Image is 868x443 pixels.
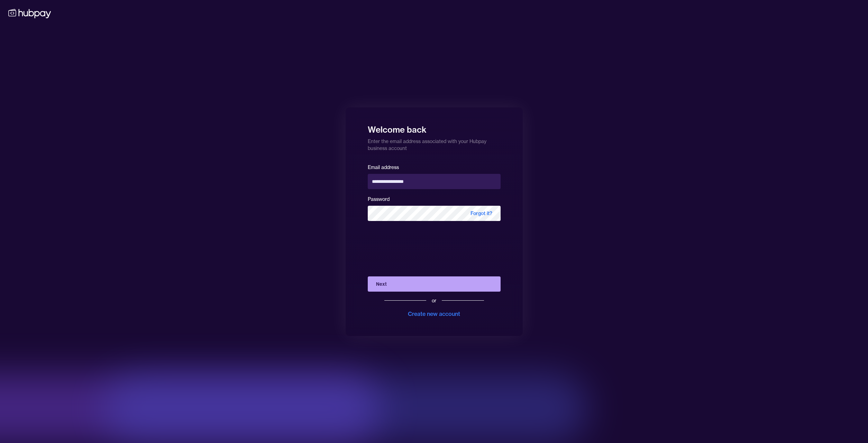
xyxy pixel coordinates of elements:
span: Forgot it? [462,206,501,221]
label: Email address [368,164,399,170]
h1: Welcome back [368,120,501,135]
p: Enter the email address associated with your Hubpay business account [368,135,501,152]
label: Password [368,196,390,202]
button: Next [368,276,501,292]
div: or [432,297,436,304]
div: Create new account [408,310,460,318]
